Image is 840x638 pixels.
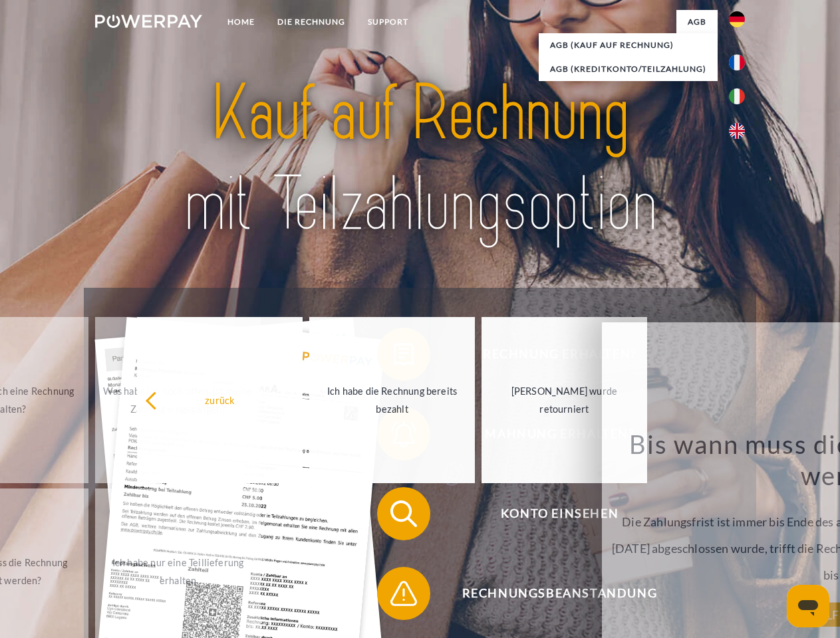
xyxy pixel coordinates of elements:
div: Ich habe die Rechnung bereits bezahlt [317,382,467,418]
div: [PERSON_NAME] wurde retourniert [490,382,639,418]
a: AGB (Kreditkonto/Teilzahlung) [539,57,718,81]
span: Konto einsehen [396,487,722,540]
a: Home [216,10,266,34]
img: en [729,123,745,139]
span: Rechnungsbeanstandung [396,567,722,620]
a: SUPPORT [356,10,420,34]
img: fr [729,54,745,70]
img: qb_warning.svg [387,577,420,610]
iframe: Schaltfläche zum Öffnen des Messaging-Fensters [787,585,829,627]
div: Was habe ich noch offen, ist meine Zahlung eingegangen? [103,382,253,418]
img: qb_search.svg [387,497,420,530]
button: Rechnungsbeanstandung [377,567,723,620]
a: AGB (Kauf auf Rechnung) [539,33,718,57]
button: Konto einsehen [377,487,723,540]
img: it [729,88,745,104]
img: de [729,11,745,27]
div: zurück [145,391,295,409]
a: DIE RECHNUNG [266,10,356,34]
a: Was habe ich noch offen, ist meine Zahlung eingegangen? [95,317,261,483]
a: agb [676,10,718,34]
div: Ich habe nur eine Teillieferung erhalten [103,554,253,589]
img: logo-powerpay-white.svg [95,15,202,28]
img: title-powerpay_de.svg [127,64,713,255]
